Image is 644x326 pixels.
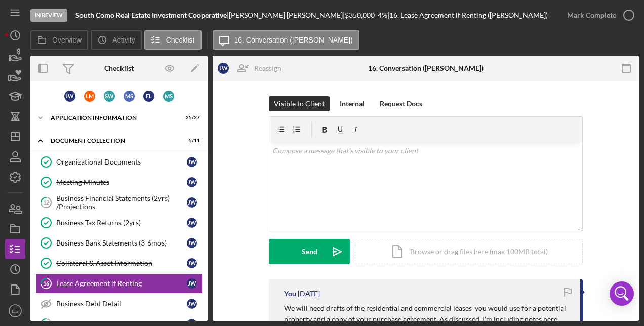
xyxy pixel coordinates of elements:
[43,280,50,287] tspan: 16
[35,273,203,294] a: 16Lease Agreement if RentingJW
[187,278,197,289] div: J W
[56,300,187,308] div: Business Debt Detail
[12,308,19,314] text: ES
[380,96,422,111] div: Request Docs
[182,138,200,144] div: 5 / 11
[43,199,49,206] tspan: 12
[213,30,359,50] button: 16. Conversation ([PERSON_NAME])
[218,63,229,74] div: J W
[302,239,317,264] div: Send
[35,294,203,314] a: Business Debt DetailJW
[5,301,25,321] button: ES
[56,279,187,288] div: Lease Agreement if Renting
[30,30,88,50] button: Overview
[284,290,296,298] div: You
[254,58,281,78] div: Reassign
[56,219,187,227] div: Business Tax Returns (2yrs)
[368,64,484,72] div: 16. Conversation ([PERSON_NAME])
[91,30,141,50] button: Activity
[75,11,229,19] div: |
[30,9,67,22] div: In Review
[269,239,350,264] button: Send
[104,64,134,72] div: Checklist
[345,11,375,19] span: $350,000
[64,91,75,102] div: J W
[104,91,115,102] div: S W
[182,115,200,121] div: 25 / 27
[274,96,325,111] div: Visible to Client
[51,115,175,121] div: Application Information
[187,238,197,248] div: J W
[375,96,427,111] button: Request Docs
[35,152,203,172] a: Organizational DocumentsJW
[269,96,330,111] button: Visible to Client
[557,5,639,25] button: Mark Complete
[144,30,202,50] button: Checklist
[387,11,548,19] div: | 16. Lease Agreement if Renting ([PERSON_NAME])
[567,5,616,25] div: Mark Complete
[56,194,187,211] div: Business Financial Statements (2yrs) /Projections
[35,233,203,253] a: Business Bank Statements (3-6mos)JW
[56,259,187,267] div: Collateral & Asset Information
[35,253,203,273] a: Collateral & Asset InformationJW
[187,258,197,268] div: J W
[610,281,634,306] div: Open Intercom Messenger
[234,36,353,44] label: 16. Conversation ([PERSON_NAME])
[35,213,203,233] a: Business Tax Returns (2yrs)JW
[35,192,203,213] a: 12Business Financial Statements (2yrs) /ProjectionsJW
[52,36,82,44] label: Overview
[56,178,187,186] div: Meeting Minutes
[187,197,197,208] div: J W
[340,96,365,111] div: Internal
[51,138,175,144] div: Document Collection
[187,218,197,228] div: J W
[213,58,292,78] button: JWReassign
[335,96,370,111] button: Internal
[35,172,203,192] a: Meeting MinutesJW
[187,299,197,309] div: J W
[124,91,135,102] div: M S
[166,36,195,44] label: Checklist
[163,91,174,102] div: M S
[84,91,95,102] div: L M
[56,239,187,247] div: Business Bank Statements (3-6mos)
[187,157,197,167] div: J W
[112,36,135,44] label: Activity
[143,91,154,102] div: E L
[56,158,187,166] div: Organizational Documents
[75,11,227,19] b: South Como Real Estate Investment Cooperative
[187,177,197,187] div: J W
[229,11,345,19] div: [PERSON_NAME] [PERSON_NAME] |
[298,290,320,298] time: 2025-08-12 22:51
[378,11,387,19] div: 4 %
